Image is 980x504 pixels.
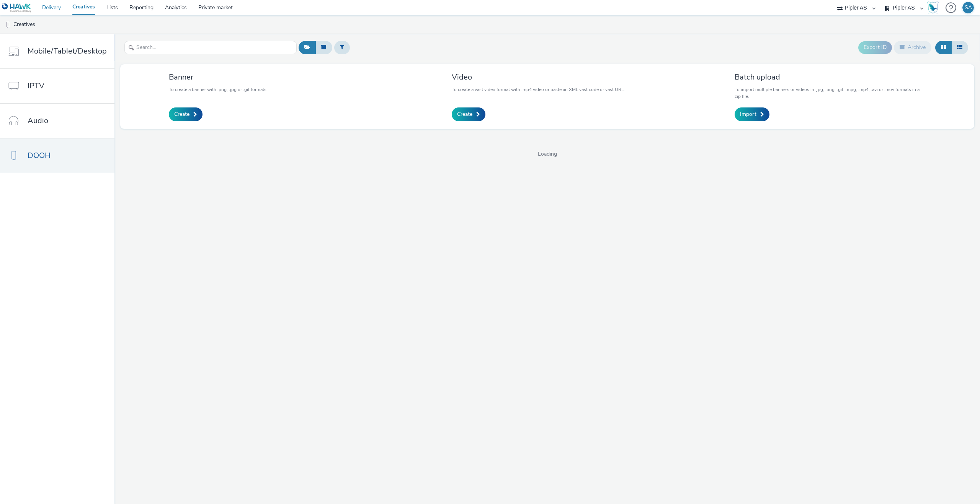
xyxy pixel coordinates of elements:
a: Hawk Academy [927,2,942,14]
span: IPTV [28,80,44,91]
span: Audio [28,115,48,126]
img: dooh [4,21,11,29]
img: undefined Logo [2,3,31,13]
p: To create a vast video format with .mp4 video or paste an XML vast code or vast URL. [452,86,625,93]
span: Create [174,111,189,118]
span: Create [457,111,472,118]
span: DOOH [28,150,51,161]
a: Create [169,107,203,121]
button: Table [951,41,968,54]
button: Grid [935,41,952,54]
h3: Batch upload [735,72,926,82]
span: Import [740,111,756,118]
h3: Video [452,72,625,82]
input: Search... [124,41,297,54]
span: Mobile/Tablet/Desktop [28,46,107,57]
span: Loading [114,150,980,158]
button: Archive [894,41,931,54]
p: To import multiple banners or videos in .jpg, .png, .gif, .mpg, .mp4, .avi or .mov formats in a z... [735,86,926,100]
img: Hawk Academy [927,2,939,14]
h3: Banner [169,72,268,82]
button: Export ID [858,41,892,54]
p: To create a banner with .png, .jpg or .gif formats. [169,86,268,93]
a: Import [735,107,769,121]
div: SA [965,2,972,13]
a: Create [452,107,485,121]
